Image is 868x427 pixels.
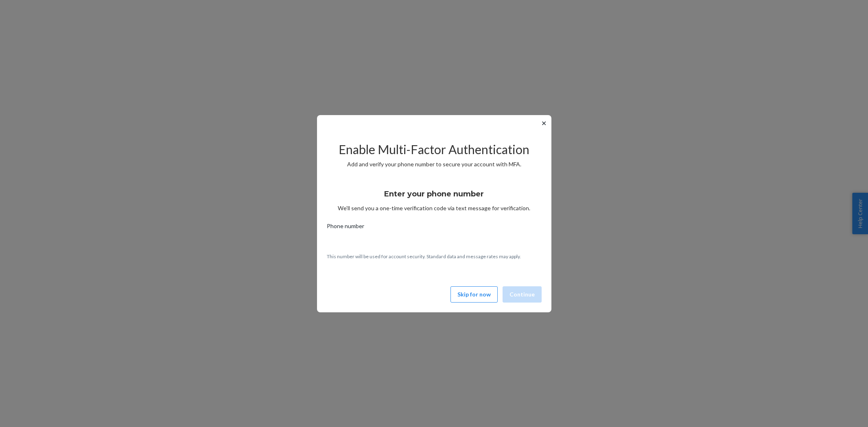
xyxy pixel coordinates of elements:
[540,118,548,128] button: ✕
[327,182,542,212] div: We’ll send you a one-time verification code via text message for verification.
[327,253,542,260] p: This number will be used for account security. Standard data and message rates may apply.
[384,189,484,199] h3: Enter your phone number
[327,143,542,156] h2: Enable Multi-Factor Authentication
[503,286,542,303] button: Continue
[450,286,498,303] button: Skip for now
[327,160,542,168] p: Add and verify your phone number to secure your account with MFA.
[327,222,364,233] span: Phone number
